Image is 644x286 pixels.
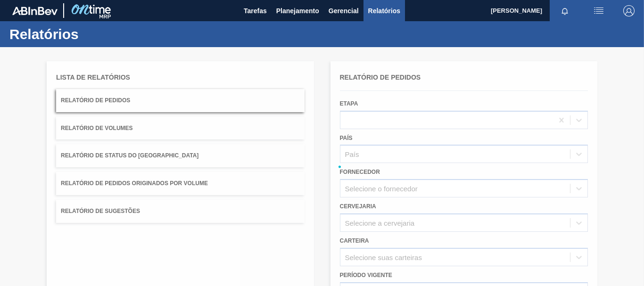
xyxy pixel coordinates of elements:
img: TNhmsLtSVTkK8tSr43FrP2fwEKptu5GPRR3wAAAABJRU5ErkJggg== [12,7,58,15]
span: Gerencial [329,5,359,16]
button: Notificações [550,4,580,17]
span: Tarefas [244,5,267,16]
img: userActions [593,5,604,16]
img: Logout [623,5,635,16]
span: Planejamento [276,5,319,16]
h1: Relatórios [9,29,177,40]
span: Relatórios [368,5,400,16]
